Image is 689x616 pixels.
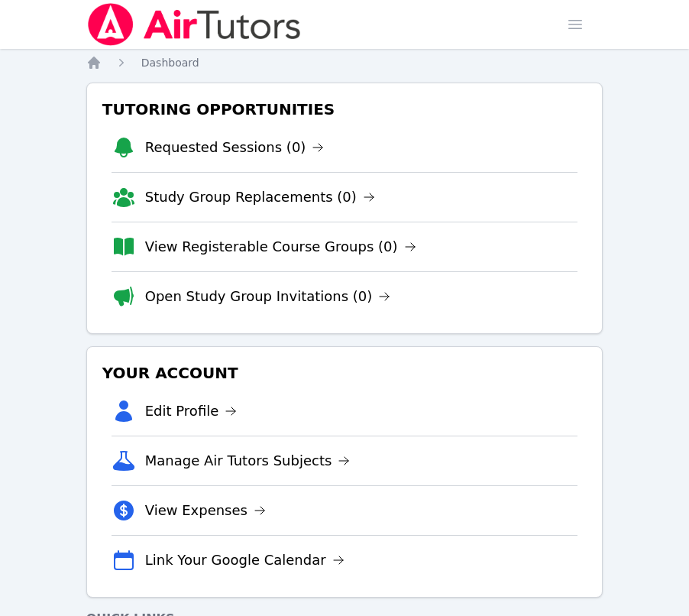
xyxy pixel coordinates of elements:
[99,359,590,387] h3: Your Account
[99,96,590,123] h3: Tutoring Opportunities
[145,286,391,307] a: Open Study Group Invitations (0)
[145,236,416,258] a: View Registerable Course Groups (0)
[145,186,375,208] a: Study Group Replacements (0)
[141,57,199,69] span: Dashboard
[86,3,302,46] img: Air Tutors
[145,500,266,521] a: View Expenses
[145,400,238,422] a: Edit Profile
[145,450,351,472] a: Manage Air Tutors Subjects
[145,137,325,158] a: Requested Sessions (0)
[145,550,344,571] a: Link Your Google Calendar
[86,55,603,70] nav: Breadcrumb
[141,55,199,70] a: Dashboard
